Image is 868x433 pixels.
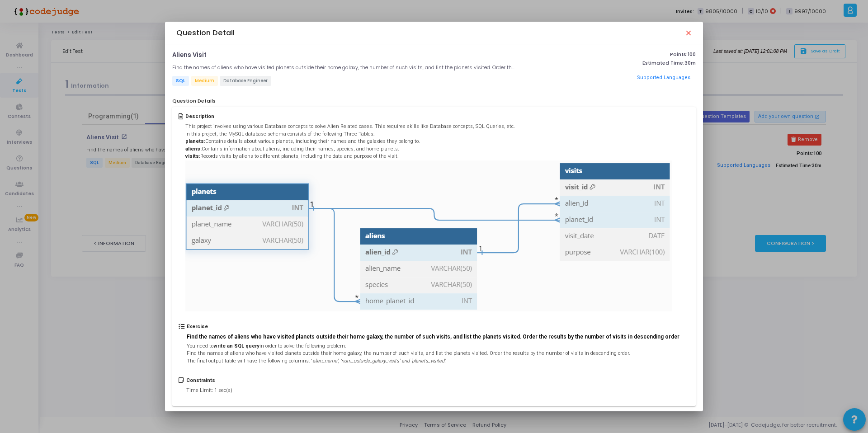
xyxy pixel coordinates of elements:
span: 30m [684,60,696,66]
strong: write an SQL query [213,343,259,349]
p: Points: [526,52,696,57]
p: Aliens Visit [172,52,207,59]
h5: Find the names of aliens who have visited planets outside their home galaxy, the number of such v... [172,65,517,71]
span: Question Details [172,97,216,105]
span: 100 [688,51,696,58]
h5: Description [185,113,672,119]
p: Time Limit: 1 sec(s) [186,387,232,395]
p: You need to in order to solve the following problem: Find the names of aliens who have visited pl... [187,343,679,365]
span: SQL [172,76,189,86]
i: alien_name', ‘num_outside_galaxy_visits’ and ‘planets_visited’. [312,358,447,364]
h5: Exercise [187,324,679,329]
span: Medium [191,76,218,86]
h5: Constraints [186,377,232,383]
p: This project involves using various Database concepts to solve Alien Related cases. This requires... [185,123,672,311]
h3: Find the names of aliens who have visited planets outside their home galaxy, the number of such v... [187,334,679,340]
mat-icon: close [684,29,692,36]
button: Supported Languages [634,71,693,85]
strong: planets: [185,138,205,144]
strong: visits: [185,153,200,159]
p: Estimated Time: [526,60,696,66]
strong: aliens: [185,146,202,152]
h4: Question Detail [176,28,235,38]
img: 1717508673597--Screenshot%202024-06-04%20190216.png [185,160,672,311]
span: Database Engineer [220,76,271,86]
